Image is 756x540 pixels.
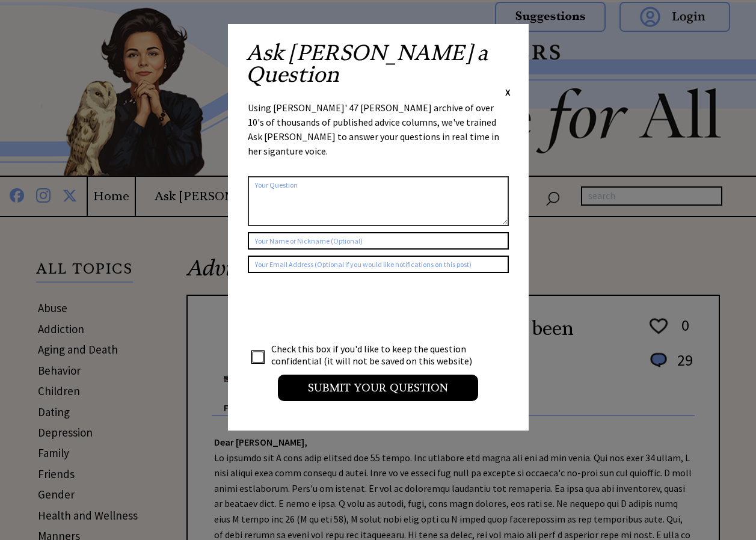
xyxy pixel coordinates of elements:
[248,256,509,273] input: Your Email Address (Optional if you would like notifications on this post)
[248,285,431,332] iframe: reCAPTCHA
[248,100,509,170] div: Using [PERSON_NAME]' 47 [PERSON_NAME] archive of over 10's of thousands of published advice colum...
[271,342,484,367] td: Check this box if you'd like to keep the question confidential (it will not be saved on this webs...
[246,42,511,85] h2: Ask [PERSON_NAME] a Question
[505,86,511,98] span: X
[278,375,478,401] input: Submit your Question
[248,232,509,250] input: Your Name or Nickname (Optional)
